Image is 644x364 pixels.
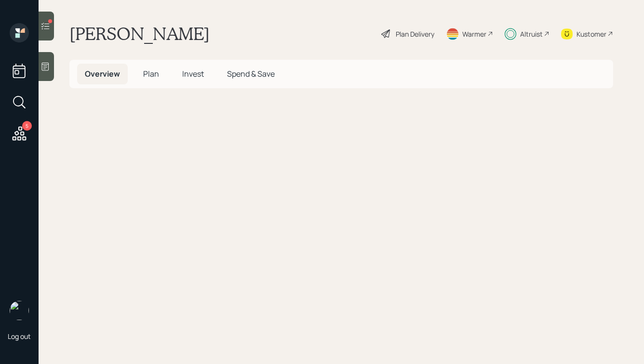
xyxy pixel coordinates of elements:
[577,29,606,39] div: Kustomer
[462,29,486,39] div: Warmer
[85,68,120,79] span: Overview
[520,29,543,39] div: Altruist
[10,301,29,320] img: hunter_neumayer.jpg
[143,68,159,79] span: Plan
[396,29,434,39] div: Plan Delivery
[8,332,31,341] div: Log out
[227,68,275,79] span: Spend & Save
[182,68,204,79] span: Invest
[22,121,32,131] div: 5
[69,23,210,44] h1: [PERSON_NAME]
